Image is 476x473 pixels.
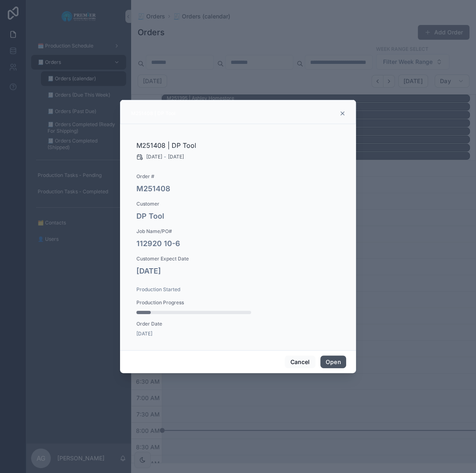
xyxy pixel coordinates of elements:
[136,286,254,293] span: Production Started
[136,321,254,327] span: Order Date
[131,110,175,117] div: M251408 | DP Tool
[285,355,315,369] button: Cancel
[136,330,254,337] span: [DATE]
[131,110,175,117] div: M251408 | DP Tool
[146,154,162,160] span: [DATE]
[136,228,254,235] span: Job Name/PO#
[320,355,346,369] button: Open
[136,173,254,180] span: Order #
[136,201,254,207] span: Customer
[164,154,166,160] span: -
[136,210,254,222] h4: DP Tool
[136,265,254,276] h4: [DATE]
[136,256,254,262] span: Customer Expect Date
[168,154,184,160] span: [DATE]
[136,183,254,194] h4: M251408
[136,238,254,249] h4: 112920 10-6
[136,140,254,150] h2: M251408 | DP Tool
[136,299,254,306] span: Production Progress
